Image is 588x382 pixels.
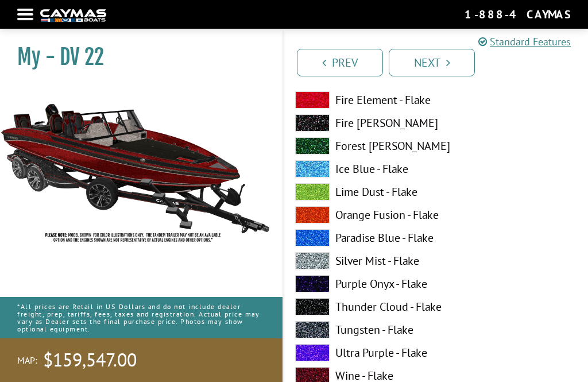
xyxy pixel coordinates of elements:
img: white-logo-c9c8dbefe5ff5ceceb0f0178aa75bf4bb51f6bca0971e226c86eb53dfe498488.png [40,9,106,21]
ul: Pagination [294,47,588,76]
label: Lime Dust - Flake [295,183,424,200]
label: Silver Mist - Flake [295,252,424,269]
a: Prev [297,49,383,76]
div: 1-888-4CAYMAS [465,7,571,22]
label: Forest [PERSON_NAME] [295,137,424,155]
label: Ultra Purple - Flake [295,344,424,361]
label: Thunder Cloud - Flake [295,298,424,315]
label: Fire [PERSON_NAME] [295,114,424,132]
span: $159,547.00 [43,348,137,372]
a: Standard Features [478,34,571,49]
label: Orange Fusion - Flake [295,206,424,223]
a: Next [389,49,475,76]
label: Paradise Blue - Flake [295,229,424,246]
span: MAP: [17,354,37,366]
h1: My - DV 22 [17,44,254,70]
label: Ice Blue - Flake [295,160,424,178]
label: Fire Element - Flake [295,91,424,109]
p: *All prices are Retail in US Dollars and do not include dealer freight, prep, tariffs, fees, taxe... [17,297,265,339]
label: Purple Onyx - Flake [295,275,424,292]
label: Tungsten - Flake [295,321,424,338]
